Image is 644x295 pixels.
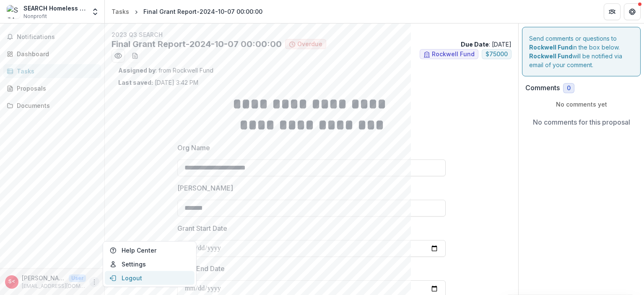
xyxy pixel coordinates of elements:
span: Nonprofit [23,13,47,20]
div: SEARCH Homeless Services [23,4,86,13]
span: Notifications [17,34,98,41]
a: Tasks [108,5,132,18]
a: Proposals [3,81,101,95]
img: SEARCH Homeless Services [7,5,20,18]
a: Dashboard [3,47,101,61]
h2: Comments [525,84,560,92]
strong: Last saved: [118,79,153,86]
p: User [69,274,86,282]
button: download-word-button [128,49,142,63]
strong: Assigned by [118,67,156,74]
a: Tasks [3,64,101,78]
p: No comments yet [525,100,637,109]
span: Rockwell Fund [432,51,475,58]
button: Open entity switcher [89,3,101,20]
button: Preview 7bc39aa5-b710-4308-838a-55f31ecf653a.pdf [112,49,125,63]
div: Final Grant Report-2024-10-07 00:00:00 [143,7,262,16]
div: Sondee Chalcraft <schalcraft@searchhomeless.org> [8,279,15,285]
p: [PERSON_NAME] [177,183,233,193]
span: $ 75000 [486,51,508,58]
a: Documents [3,99,101,112]
nav: breadcrumb [108,5,266,18]
button: Get Help [624,3,641,20]
p: [PERSON_NAME] <[EMAIL_ADDRESS][DOMAIN_NAME]> [22,274,65,282]
strong: Rockwell Fund [529,44,572,51]
div: Dashboard [17,50,94,58]
div: Send comments or questions to in the box below. will be notified via email of your comment. [522,27,641,76]
button: More [89,277,99,287]
div: Proposals [17,84,94,93]
p: Grant End Date [177,264,225,274]
div: Tasks [112,7,129,16]
p: [EMAIL_ADDRESS][DOMAIN_NAME] [22,282,86,290]
div: Documents [17,101,94,110]
h2: Final Grant Report-2024-10-07 00:00:00 [112,39,282,49]
p: : [DATE] [461,40,512,49]
p: No comments for this proposal [533,117,630,127]
button: Partners [604,3,621,20]
strong: Due Date [461,41,489,48]
p: 2023 Q3 SEARCH [112,30,512,39]
span: Overdue [297,41,322,48]
button: Notifications [3,30,101,44]
span: 0 [567,85,571,92]
strong: Rockwell Fund [529,52,572,60]
p: Grant Start Date [177,223,227,233]
p: : from Rockwell Fund [118,66,505,75]
p: [DATE] 3:42 PM [118,78,198,87]
div: Tasks [17,67,94,76]
p: Org Name [177,143,210,153]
